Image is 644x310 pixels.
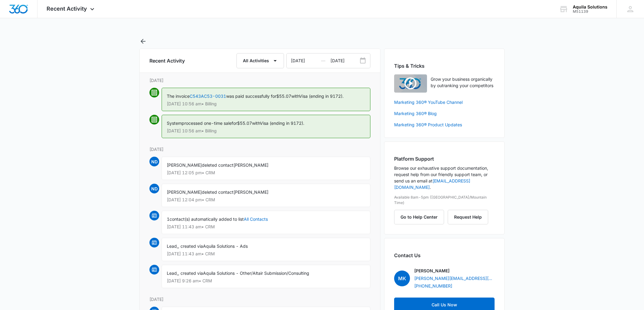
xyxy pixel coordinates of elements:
[331,53,370,68] input: Date Range To
[431,76,495,89] p: Grow your business organically by outranking your competitors
[167,171,365,175] p: [DATE] 12:05 pm • CRM
[394,165,495,190] p: Browse our exhaustive support documentation, request help from our friendly support team, or send...
[448,214,488,220] a: Request Help
[394,99,495,105] a: Marketing 360® YouTube Channel
[573,5,607,9] div: account name
[203,271,309,276] span: Aquila Solutions - Other/Altair Submission/Consulting
[276,94,291,99] span: $55.07
[394,110,495,117] a: Marketing 360® Blog
[573,9,607,14] div: account id
[291,94,299,99] span: with
[394,252,495,259] h2: Contact Us
[149,77,370,83] p: [DATE]
[203,244,248,249] span: Aquila Solutions - Ads
[414,283,452,289] a: [PHONE_NUMBER]
[167,198,365,202] p: [DATE] 12:04 pm • CRM
[167,162,202,168] span: [PERSON_NAME]
[178,271,203,276] span: , created via
[149,296,370,302] p: [DATE]
[394,74,427,93] img: Quick Overview Video
[182,121,232,126] span: processed one-time sale
[286,53,370,68] div: Date Range Input Group
[167,252,365,256] p: [DATE] 11:43 am • CRM
[252,121,260,126] span: with
[167,121,182,126] span: System
[149,57,185,64] h6: Recent Activity
[299,94,344,99] span: Visa (ending in 9172).
[321,53,325,68] span: —
[167,244,178,249] span: Lead,
[414,275,495,281] a: [PERSON_NAME][EMAIL_ADDRESS][PERSON_NAME][DOMAIN_NAME]
[167,216,170,222] span: 1
[233,189,268,195] span: [PERSON_NAME]
[394,155,495,162] h2: Platform Support
[149,146,370,152] p: [DATE]
[232,121,237,126] span: for
[237,121,252,126] span: $55.07
[170,216,244,222] span: contact(s) automatically added to list
[414,267,450,274] p: [PERSON_NAME]
[167,189,202,195] span: [PERSON_NAME]
[167,129,365,133] p: [DATE] 10:56 am • Billing
[233,162,268,168] span: [PERSON_NAME]
[149,157,159,166] span: ND
[260,121,304,126] span: Visa (ending in 9172).
[394,271,410,286] span: MK
[394,62,495,70] h2: Tips & Tricks
[190,94,226,99] a: C543AC53-0031
[448,210,488,224] button: Request Help
[202,189,233,195] span: deleted contact
[394,121,495,128] a: Marketing 360® Product Updates
[202,162,233,168] span: deleted contact
[167,225,365,229] p: [DATE] 11:43 am • CRM
[167,102,365,106] p: [DATE] 10:56 am • Billing
[394,195,495,206] p: Available 8am-5pm ([GEOGRAPHIC_DATA]/Mountain Time)
[236,53,284,68] button: All Activities
[178,244,203,249] span: , created via
[287,53,331,68] input: Date Range From
[226,94,276,99] span: was paid successfully for
[394,214,448,220] a: Go to Help Center
[244,216,268,222] a: All Contacts
[167,271,178,276] span: Lead,
[167,94,190,99] span: The invoice
[149,184,159,193] span: ND
[47,5,87,12] span: Recent Activity
[394,210,444,224] button: Go to Help Center
[167,279,365,283] p: [DATE] 9:26 am • CRM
